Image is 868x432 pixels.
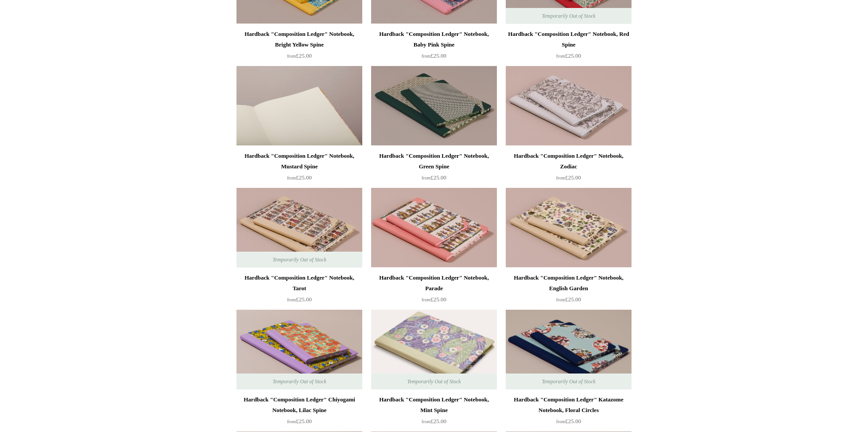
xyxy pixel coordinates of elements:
span: from [556,175,565,180]
img: Hardback "Composition Ledger" Notebook, Mint Spine [371,310,497,389]
span: £25.00 [287,418,312,424]
a: Hardback "Composition Ledger" Notebook, Mustard Spine Hardback "Composition Ledger" Notebook, Mus... [236,66,362,146]
span: from [287,175,296,180]
span: from [287,54,296,58]
a: Hardback "Composition Ledger" Notebook, English Garden from£25.00 [506,272,632,309]
a: Hardback "Composition Ledger" Notebook, Red Spine from£25.00 [506,29,632,65]
span: £25.00 [422,418,446,424]
div: Hardback "Composition Ledger" Notebook, Tarot [239,272,360,294]
span: Temporarily Out of Stock [533,374,604,389]
span: £25.00 [287,296,312,303]
div: Hardback "Composition Ledger" Notebook, Zodiac [508,151,629,172]
img: Hardback "Composition Ledger" Chiyogami Notebook, Lilac Spine [236,310,362,389]
span: £25.00 [556,296,581,303]
a: Hardback "Composition Ledger" Notebook, Mint Spine Hardback "Composition Ledger" Notebook, Mint S... [371,310,497,389]
div: Hardback "Composition Ledger" Notebook, Mustard Spine [239,151,360,172]
a: Hardback "Composition Ledger" Notebook, Baby Pink Spine from£25.00 [371,29,497,65]
a: Hardback "Composition Ledger" Katazome Notebook, Floral Circles Hardback "Composition Ledger" Kat... [506,310,632,389]
span: £25.00 [287,52,312,59]
span: £25.00 [422,52,446,59]
a: Hardback "Composition Ledger" Notebook, English Garden Hardback "Composition Ledger" Notebook, En... [506,188,632,268]
img: Hardback "Composition Ledger" Notebook, Parade [371,188,497,268]
span: from [556,54,565,58]
span: £25.00 [556,418,581,424]
img: Hardback "Composition Ledger" Notebook, Zodiac [506,66,632,146]
span: £25.00 [556,52,581,59]
a: Hardback "Composition Ledger" Notebook, Parade from£25.00 [371,272,497,309]
div: Hardback "Composition Ledger" Notebook, Bright Yellow Spine [239,29,360,50]
div: Hardback "Composition Ledger" Notebook, Baby Pink Spine [373,29,495,50]
a: Hardback "Composition Ledger" Notebook, Tarot from£25.00 [236,272,362,309]
img: Hardback "Composition Ledger" Notebook, English Garden [506,188,632,268]
span: from [287,297,296,302]
span: from [556,297,565,302]
span: £25.00 [422,296,446,303]
span: from [422,175,430,180]
span: £25.00 [556,174,581,181]
span: £25.00 [422,174,446,181]
img: Hardback "Composition Ledger" Notebook, Green Spine [371,66,497,146]
div: Hardback "Composition Ledger" Notebook, Red Spine [508,29,629,50]
span: £25.00 [287,174,312,181]
a: Hardback "Composition Ledger" Notebook, Green Spine from£25.00 [371,151,497,187]
div: Hardback "Composition Ledger" Chiyogami Notebook, Lilac Spine [239,394,360,416]
span: from [287,419,296,424]
div: Hardback "Composition Ledger" Notebook, Green Spine [373,151,495,172]
div: Hardback "Composition Ledger" Notebook, English Garden [508,272,629,294]
a: Hardback "Composition Ledger" Notebook, Bright Yellow Spine from£25.00 [236,29,362,65]
a: Hardback "Composition Ledger" Notebook, Zodiac from£25.00 [506,151,632,187]
span: from [422,419,430,424]
a: Hardback "Composition Ledger" Notebook, Parade Hardback "Composition Ledger" Notebook, Parade [371,188,497,268]
span: from [422,54,430,58]
a: Hardback "Composition Ledger" Chiyogami Notebook, Lilac Spine from£25.00 [236,394,362,431]
span: Temporarily Out of Stock [263,374,335,389]
a: Hardback "Composition Ledger" Notebook, Green Spine Hardback "Composition Ledger" Notebook, Green... [371,66,497,146]
span: Temporarily Out of Stock [263,252,335,268]
div: Hardback "Composition Ledger" Notebook, Parade [373,272,495,294]
a: Hardback "Composition Ledger" Notebook, Mustard Spine from£25.00 [236,151,362,187]
span: Temporarily Out of Stock [533,8,604,24]
a: Hardback "Composition Ledger" Chiyogami Notebook, Lilac Spine Hardback "Composition Ledger" Chiyo... [236,310,362,389]
img: Hardback "Composition Ledger" Notebook, Tarot [236,188,362,268]
a: Hardback "Composition Ledger" Notebook, Tarot Hardback "Composition Ledger" Notebook, Tarot Tempo... [236,188,362,268]
span: from [556,419,565,424]
div: Hardback "Composition Ledger" Notebook, Mint Spine [373,394,495,416]
a: Hardback "Composition Ledger" Notebook, Zodiac Hardback "Composition Ledger" Notebook, Zodiac [506,66,632,146]
a: Hardback "Composition Ledger" Notebook, Mint Spine from£25.00 [371,394,497,431]
a: Hardback "Composition Ledger" Katazome Notebook, Floral Circles from£25.00 [506,394,632,431]
div: Hardback "Composition Ledger" Katazome Notebook, Floral Circles [508,394,629,416]
img: Hardback "Composition Ledger" Notebook, Mustard Spine [236,66,362,146]
img: Hardback "Composition Ledger" Katazome Notebook, Floral Circles [506,310,632,389]
span: from [422,297,430,302]
span: Temporarily Out of Stock [398,374,469,389]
